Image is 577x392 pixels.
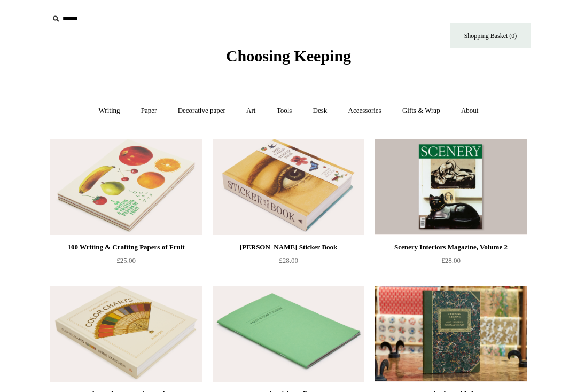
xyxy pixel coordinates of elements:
[50,139,202,235] a: 100 Writing & Crafting Papers of Fruit 100 Writing & Crafting Papers of Fruit
[339,97,391,125] a: Accessories
[393,97,450,125] a: Gifts & Wrap
[53,241,199,254] div: 100 Writing & Crafting Papers of Fruit
[375,139,527,235] img: Scenery Interiors Magazine, Volume 2
[50,286,202,382] img: 'Colour Charts: A History' by Anne Varichon
[226,47,351,65] span: Choosing Keeping
[226,56,351,63] a: Choosing Keeping
[50,286,202,382] a: 'Colour Charts: A History' by Anne Varichon 'Colour Charts: A History' by Anne Varichon
[279,256,298,264] span: £28.00
[131,97,167,125] a: Paper
[375,286,527,382] a: One Hundred Marbled Papers, John Jeffery - Edition 1 of 2 One Hundred Marbled Papers, John Jeffer...
[451,97,488,125] a: About
[378,241,524,254] div: Scenery Interiors Magazine, Volume 2
[116,256,136,264] span: £25.00
[213,139,364,235] a: John Derian Sticker Book John Derian Sticker Book
[375,286,527,382] img: One Hundred Marbled Papers, John Jeffery - Edition 1 of 2
[237,97,265,125] a: Art
[375,139,527,235] a: Scenery Interiors Magazine, Volume 2 Scenery Interiors Magazine, Volume 2
[213,286,364,382] a: Fruit Sticker Album Fruit Sticker Album
[168,97,235,125] a: Decorative paper
[50,241,202,285] a: 100 Writing & Crafting Papers of Fruit £25.00
[375,241,527,285] a: Scenery Interiors Magazine, Volume 2 £28.00
[267,97,302,125] a: Tools
[89,97,130,125] a: Writing
[50,139,202,235] img: 100 Writing & Crafting Papers of Fruit
[303,97,337,125] a: Desk
[441,256,461,264] span: £28.00
[213,241,364,285] a: [PERSON_NAME] Sticker Book £28.00
[450,23,531,48] a: Shopping Basket (0)
[213,139,364,235] img: John Derian Sticker Book
[213,286,364,382] img: Fruit Sticker Album
[215,241,362,254] div: [PERSON_NAME] Sticker Book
